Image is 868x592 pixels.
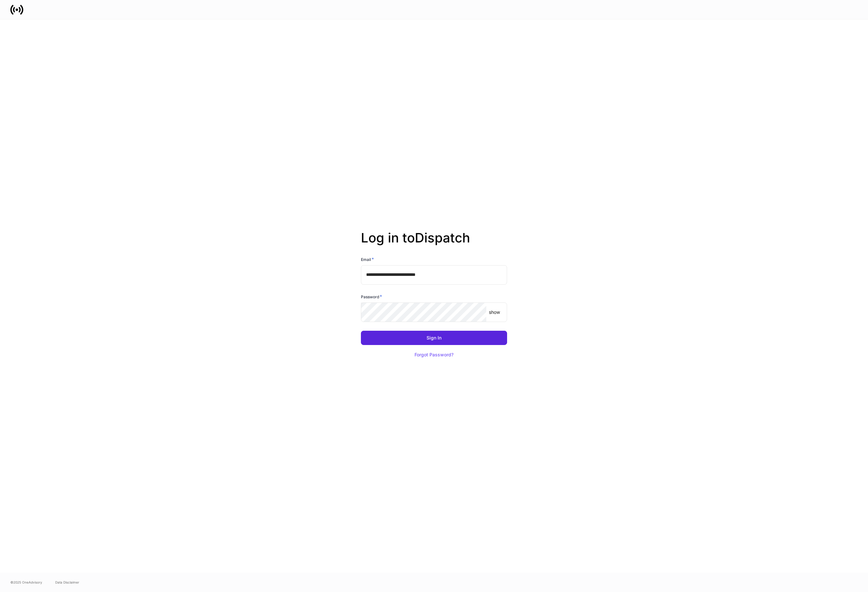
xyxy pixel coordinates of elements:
[10,580,42,585] span: © 2025 OneAdvisory
[361,256,374,263] h6: Email
[361,293,382,300] h6: Password
[489,309,500,315] p: show
[427,336,441,340] div: Sign In
[361,331,507,345] button: Sign In
[361,230,507,256] h2: Log in to Dispatch
[415,352,453,357] div: Forgot Password?
[406,348,462,362] button: Forgot Password?
[55,580,79,585] a: Data Disclaimer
